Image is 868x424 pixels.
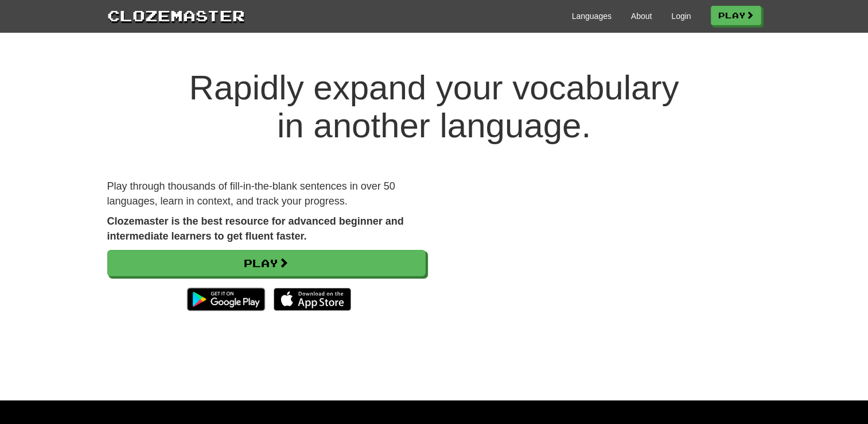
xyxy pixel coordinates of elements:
a: About [631,10,652,22]
a: Languages [572,10,612,22]
a: Play [107,250,426,276]
p: Play through thousands of fill-in-the-blank sentences in over 50 languages, learn in context, and... [107,179,426,209]
a: Play [711,6,761,25]
a: Login [671,10,691,22]
strong: Clozemaster is the best resource for advanced beginner and intermediate learners to get fluent fa... [107,215,404,242]
img: Get it on Google Play [181,282,270,317]
a: Clozemaster [107,5,245,26]
img: Download_on_the_App_Store_Badge_US-UK_135x40-25178aeef6eb6b83b96f5f2d004eda3bffbb37122de64afbaef7... [274,288,351,311]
